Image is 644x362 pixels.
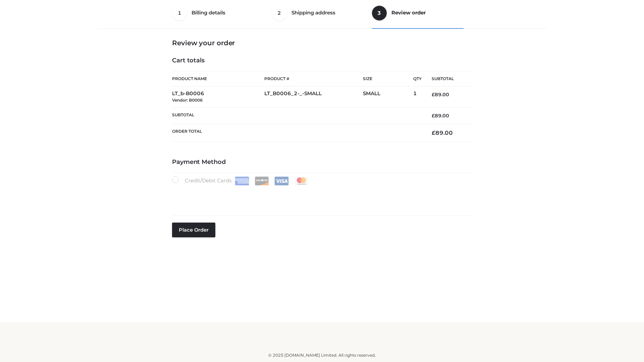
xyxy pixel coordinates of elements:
td: SMALL [363,86,413,108]
th: Qty [413,71,422,86]
th: Subtotal [422,71,472,86]
img: Discover [255,177,269,185]
td: LT_B0006_2-_-SMALL [264,86,363,108]
td: 1 [413,86,422,108]
label: Credit/Debit Cards [172,176,309,185]
img: Visa [274,177,289,185]
span: £ [432,129,435,136]
th: Product Name [172,71,264,86]
th: Product # [264,71,363,86]
span: £ [432,113,435,119]
small: Vendor: B0006 [172,98,203,103]
button: Place order [172,223,215,237]
th: Order Total [172,124,422,142]
iframe: Secure payment input frame [171,184,471,208]
h4: Payment Method [172,159,472,166]
h3: Review your order [172,39,472,47]
span: £ [432,92,435,98]
div: © 2025 [DOMAIN_NAME] Limited. All rights reserved. [100,352,544,359]
img: Mastercard [294,177,309,185]
bdi: 89.00 [432,92,449,98]
img: Amex [235,177,249,185]
th: Size [363,71,410,86]
th: Subtotal [172,107,422,124]
bdi: 89.00 [432,129,453,136]
h4: Cart totals [172,57,472,64]
bdi: 89.00 [432,113,449,119]
td: LT_b-B0006 [172,86,264,108]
